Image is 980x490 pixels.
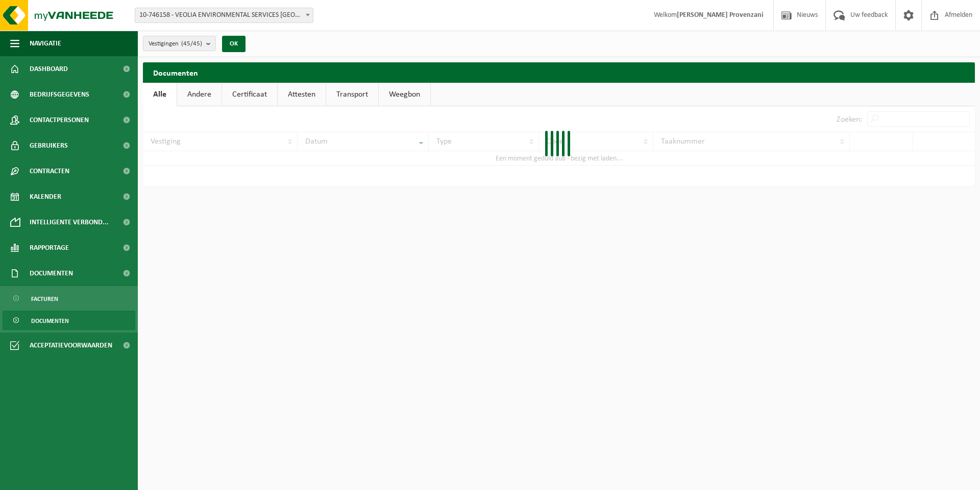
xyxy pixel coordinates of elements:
[222,83,277,106] a: Certificaat
[30,133,68,158] span: Gebruikers
[143,62,975,82] h2: Documenten
[326,83,378,106] a: Transport
[30,31,61,56] span: Navigatie
[135,8,313,22] span: 10-746158 - VEOLIA ENVIRONMENTAL SERVICES WALLONIE - GRÂCE-HOLLOGNE
[30,56,68,82] span: Dashboard
[135,8,313,23] span: 10-746158 - VEOLIA ENVIRONMENTAL SERVICES WALLONIE - GRÂCE-HOLLOGNE
[30,261,73,286] span: Documenten
[278,83,326,106] a: Attesten
[677,11,763,19] strong: [PERSON_NAME] Provenzani
[143,36,216,51] button: Vestigingen(45/45)
[30,333,112,358] span: Acceptatievoorwaarden
[379,83,430,106] a: Weegbon
[3,289,135,308] a: Facturen
[30,209,109,235] span: Intelligente verbond...
[181,40,202,47] count: (45/45)
[30,184,61,209] span: Kalender
[3,311,135,330] a: Documenten
[31,311,69,331] span: Documenten
[177,83,222,106] a: Andere
[30,82,89,107] span: Bedrijfsgegevens
[143,83,177,106] a: Alle
[31,289,58,309] span: Facturen
[149,36,202,52] span: Vestigingen
[30,235,69,261] span: Rapportage
[30,158,69,184] span: Contracten
[30,107,89,133] span: Contactpersonen
[222,36,246,52] button: OK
